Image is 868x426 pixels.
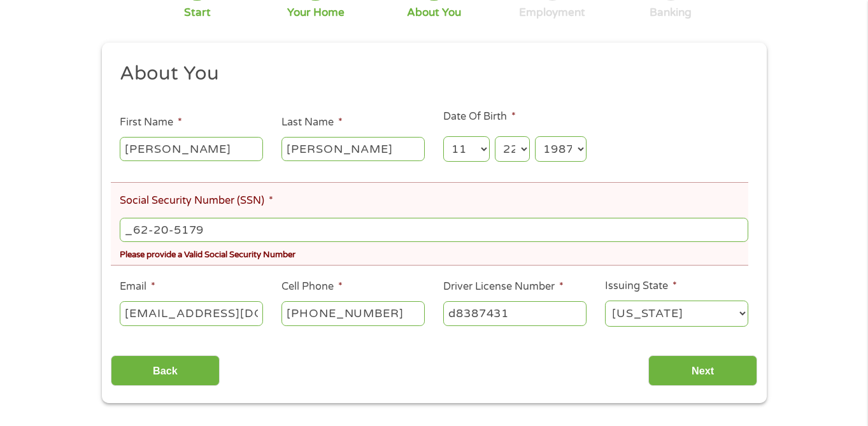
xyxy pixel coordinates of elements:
label: Cell Phone [281,280,343,294]
input: (541) 754-3010 [281,301,425,325]
label: Date Of Birth [443,110,516,124]
label: Last Name [281,116,343,129]
label: Driver License Number [443,280,564,294]
input: Next [648,355,757,387]
label: First Name [120,116,182,129]
label: Issuing State [605,280,677,293]
div: Employment [519,6,585,20]
label: Social Security Number (SSN) [120,194,273,208]
div: Your Home [287,6,345,20]
div: Start [184,6,211,20]
input: Smith [281,137,425,161]
input: Back [111,355,220,387]
h2: About You [120,61,739,87]
input: John [120,137,263,161]
div: Please provide a Valid Social Security Number [120,245,748,262]
input: john@gmail.com [120,301,263,325]
div: About You [407,6,461,20]
label: Email [120,280,155,294]
div: Banking [650,6,692,20]
input: 078-05-1120 [120,218,748,242]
